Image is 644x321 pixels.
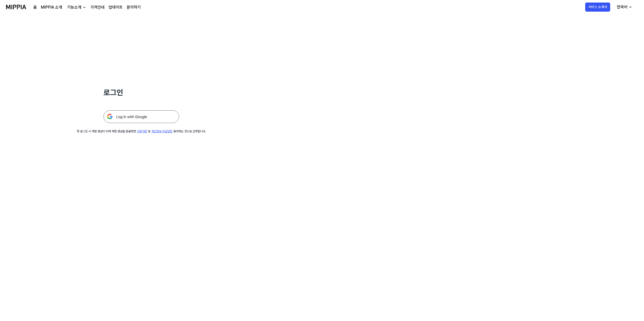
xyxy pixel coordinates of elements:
a: 업데이트 [109,4,123,10]
div: 한국어 [616,4,628,10]
a: 문의하기 [127,4,141,10]
button: 서비스 소개서 [585,3,610,12]
a: 가격안내 [90,4,104,10]
a: 개인정보 취급방침 [151,130,172,133]
button: 한국어 [613,2,635,12]
h1: 로그인 [103,87,179,98]
button: 기능소개 [66,4,86,10]
div: 기능소개 [66,4,82,10]
a: 이용약관 [137,130,147,133]
a: 홈 [33,4,37,10]
img: down [82,5,86,9]
img: 구글 로그인 버튼 [103,110,179,123]
a: MIPPIA 소개 [41,4,62,10]
div: 첫 로그인 시 계정 생성이 되며 계정 생성을 완료하면 및 동의하는 것으로 간주합니다. [77,129,206,134]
